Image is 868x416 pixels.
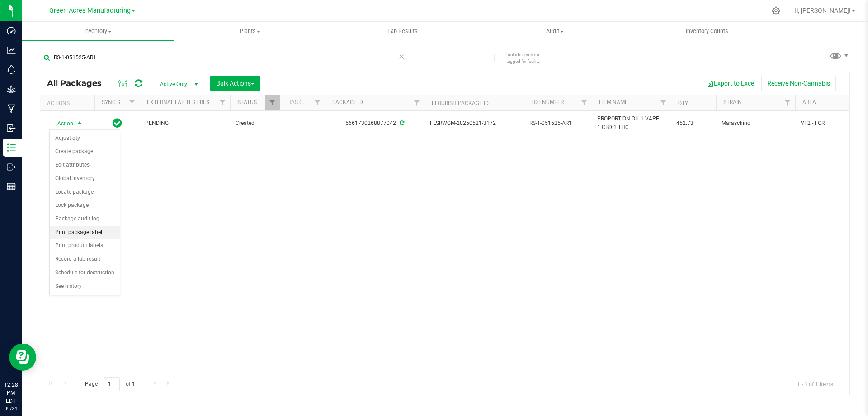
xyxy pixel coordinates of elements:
[597,115,665,132] span: PROPORTION OIL 1 VAPE - 1 CBD:1 THC
[125,95,140,110] a: Filter
[722,119,790,128] span: Maraschino
[77,377,142,391] span: Page of 1
[102,99,137,105] a: Sync Status
[410,95,425,110] a: Filter
[50,186,120,199] li: Locate package
[49,117,74,130] span: Action
[50,280,120,293] li: See history
[656,95,671,110] a: Filter
[577,95,592,110] a: Filter
[50,253,120,266] li: Record a lab result
[398,120,404,126] span: Sync from Compliance System
[50,266,120,280] li: Schedule for destruction
[50,199,120,212] li: Lock package
[432,100,489,106] a: Flourish Package ID
[237,99,257,105] a: Status
[479,22,631,41] a: Audit
[761,76,836,91] button: Receive Non-Cannabis
[790,377,840,391] span: 1 - 1 of 1 items
[7,85,16,94] inline-svg: Grow
[375,27,430,35] span: Lab Results
[770,6,782,15] div: Manage settings
[50,239,120,253] li: Print product labels
[74,117,85,130] span: select
[265,95,280,110] a: Filter
[50,226,120,239] li: Print package label
[49,7,131,14] span: Green Acres Manufacturing
[236,119,274,128] span: Created
[40,51,409,64] input: Search Package ID, Item Name, SKU, Lot or Part Number...
[215,95,230,110] a: Filter
[7,65,16,74] inline-svg: Monitoring
[479,27,631,35] span: Audit
[676,119,711,128] span: 452.73
[50,172,120,186] li: Global inventory
[210,76,260,91] button: Bulk Actions
[310,95,325,110] a: Filter
[7,163,16,172] inline-svg: Outbound
[631,22,783,41] a: Inventory Counts
[801,119,858,128] span: VF2 - FOR
[7,182,16,191] inline-svg: Reports
[50,145,120,158] li: Create package
[678,100,688,106] a: Qty
[326,22,479,41] a: Lab Results
[4,381,18,405] p: 12:28 PM EDT
[723,99,742,105] a: Strain
[701,76,761,91] button: Export to Excel
[7,26,16,35] inline-svg: Dashboard
[324,119,426,128] div: 5661730268877042
[22,22,174,41] a: Inventory
[7,143,16,152] inline-svg: Inventory
[145,119,225,128] span: PENDING
[174,22,326,41] a: Plants
[280,95,325,111] th: Has COA
[9,344,36,371] iframe: Resource center
[398,51,405,62] span: Clear
[430,119,519,128] span: FLSRWGM-20250521-3172
[104,377,120,391] input: 1
[7,124,16,133] inline-svg: Inbound
[47,78,111,88] span: All Packages
[802,99,816,105] a: Area
[599,99,628,105] a: Item Name
[7,104,16,113] inline-svg: Manufacturing
[113,117,122,129] span: In Sync
[674,27,741,35] span: Inventory Counts
[47,100,91,106] div: Actions
[529,119,586,128] span: RS-1-051525-AR1
[50,132,120,145] li: Adjust qty
[531,99,564,105] a: Lot Number
[216,80,255,87] span: Bulk Actions
[506,51,552,65] span: Include items not tagged for facility
[50,212,120,226] li: Package audit log
[780,95,795,110] a: Filter
[4,405,18,412] p: 09/24
[22,27,174,35] span: Inventory
[792,7,851,14] span: Hi, [PERSON_NAME]!
[147,99,218,105] a: External Lab Test Result
[332,99,363,105] a: Package ID
[50,158,120,172] li: Edit attributes
[7,46,16,55] inline-svg: Analytics
[175,27,326,35] span: Plants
